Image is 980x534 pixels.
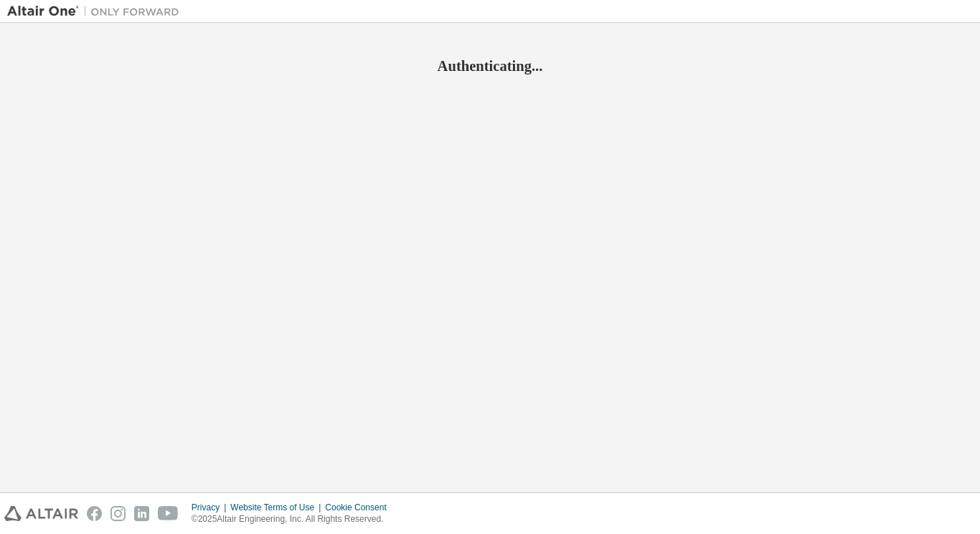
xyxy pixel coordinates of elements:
[134,506,149,521] img: linkedin.svg
[110,506,126,521] img: instagram.svg
[7,57,973,75] h2: Authenticating...
[158,506,179,521] img: youtube.svg
[87,506,102,521] img: facebook.svg
[7,4,187,19] img: Altair One
[230,502,325,513] div: Website Terms of Use
[192,513,395,525] p: © 2025 Altair Engineering, Inc. All Rights Reserved.
[325,502,395,513] div: Cookie Consent
[192,502,230,513] div: Privacy
[4,506,78,521] img: altair_logo.svg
